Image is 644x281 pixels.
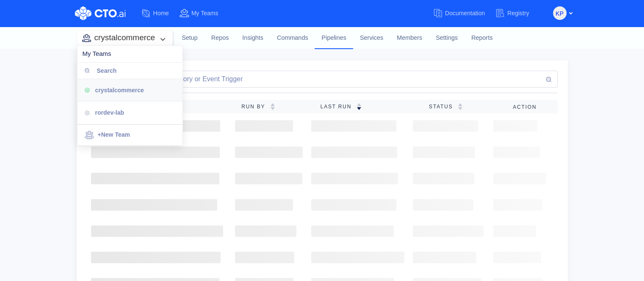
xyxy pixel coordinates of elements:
[458,103,463,110] img: sorting-empty.svg
[506,100,557,113] th: Action
[429,104,458,110] span: Status
[390,27,429,50] a: Members
[270,103,275,110] img: sorting-empty.svg
[77,46,182,63] div: My Teams
[133,74,243,84] div: Filter by repository or Event Trigger
[75,6,126,20] img: CTO.ai Logo
[241,104,270,110] span: Run By
[495,6,539,21] a: Registry
[353,27,390,50] a: Services
[175,27,205,50] a: Setup
[235,27,270,50] a: Insights
[445,10,485,17] span: Documentation
[556,7,564,20] span: KP
[507,10,529,17] span: Registry
[191,10,218,17] span: My Teams
[98,131,130,138] span: +New Team
[141,6,179,21] a: Home
[95,109,124,116] span: rordev-lab
[553,6,567,20] button: KP
[433,6,495,21] a: Documentation
[464,27,499,50] a: Reports
[95,87,144,94] span: crystalcommerce
[321,104,357,110] span: Last Run
[429,27,464,50] a: Settings
[270,27,315,50] a: Commands
[205,27,236,50] a: Repos
[77,30,173,45] button: crystalcommerce
[315,27,353,49] a: Pipelines
[179,6,229,21] a: My Teams
[97,63,177,79] input: Search
[153,10,169,17] span: Home
[357,103,362,110] img: sorting-down.svg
